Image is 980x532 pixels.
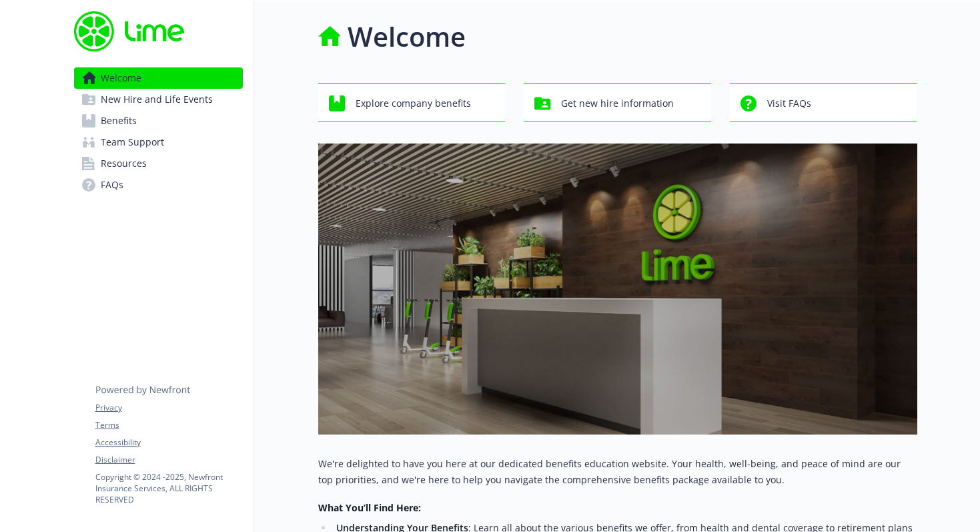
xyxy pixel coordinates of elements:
span: Welcome [101,67,141,89]
a: Terms [95,419,242,431]
img: overview page banner [318,144,917,435]
span: Benefits [101,110,137,131]
span: Team Support [101,131,164,153]
a: New Hire and Life Events [74,89,243,110]
span: Get new hire information [561,91,674,116]
p: Copyright © 2024 - 2025 , Newfront Insurance Services, ALL RIGHTS RESERVED [95,471,242,505]
h1: Welcome [348,17,466,57]
a: FAQs [74,174,243,196]
a: Disclaimer [95,454,242,466]
button: Get new hire information [524,83,711,122]
p: We're delighted to have you here at our dedicated benefits education website. Your health, well-b... [318,456,917,488]
strong: What You’ll Find Here: [318,501,421,514]
a: Resources [74,153,243,174]
span: New Hire and Life Events [101,89,213,110]
a: Accessibility [95,437,242,449]
span: Explore company benefits [356,91,471,116]
a: Team Support [74,131,243,153]
span: Resources [101,153,147,174]
a: Privacy [95,402,242,414]
button: Explore company benefits [318,83,506,122]
a: Benefits [74,110,243,131]
button: Visit FAQs [730,83,917,122]
a: Welcome [74,67,243,89]
span: FAQs [101,174,123,196]
span: Visit FAQs [767,91,811,116]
